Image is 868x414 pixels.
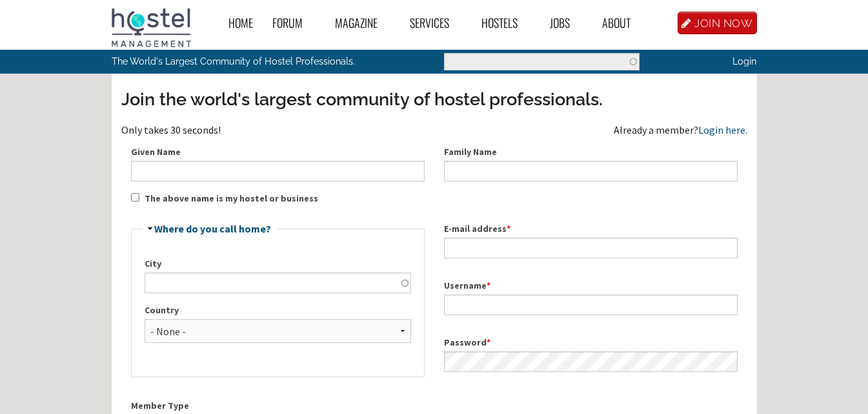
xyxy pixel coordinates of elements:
[614,125,747,135] div: Already a member?
[121,87,747,112] h3: Join the world's largest community of hostel professionals.
[145,304,411,317] label: Country
[131,399,738,413] label: Member Type
[444,279,738,293] label: Username
[487,280,490,291] span: This field is required.
[487,336,490,348] span: This field is required.
[698,123,747,136] a: Login here.
[131,145,425,159] label: Given Name
[444,53,640,70] input: Enter the terms you wish to search for.
[444,145,738,159] label: Family Name
[444,238,738,258] input: A valid e-mail address. All e-mails from the system will be sent to this address. The e-mail addr...
[592,8,653,37] a: About
[472,8,540,37] a: Hostels
[112,50,381,73] p: The World's Largest Community of Hostel Professionals.
[325,8,400,37] a: Magazine
[732,56,756,67] a: Login
[112,8,191,47] img: Hostel Management Home
[507,223,510,234] span: This field is required.
[145,192,318,205] label: The above name is my hostel or business
[444,336,738,349] label: Password
[540,8,592,37] a: Jobs
[678,12,757,34] a: JOIN NOW
[219,8,263,37] a: Home
[121,125,434,135] div: Only takes 30 seconds!
[145,257,411,271] label: City
[444,295,738,315] input: Spaces are allowed; punctuation is not allowed except for periods, hyphens, apostrophes, and unde...
[263,8,325,37] a: Forum
[400,8,472,37] a: Services
[444,222,738,236] label: E-mail address
[154,222,271,235] a: Where do you call home?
